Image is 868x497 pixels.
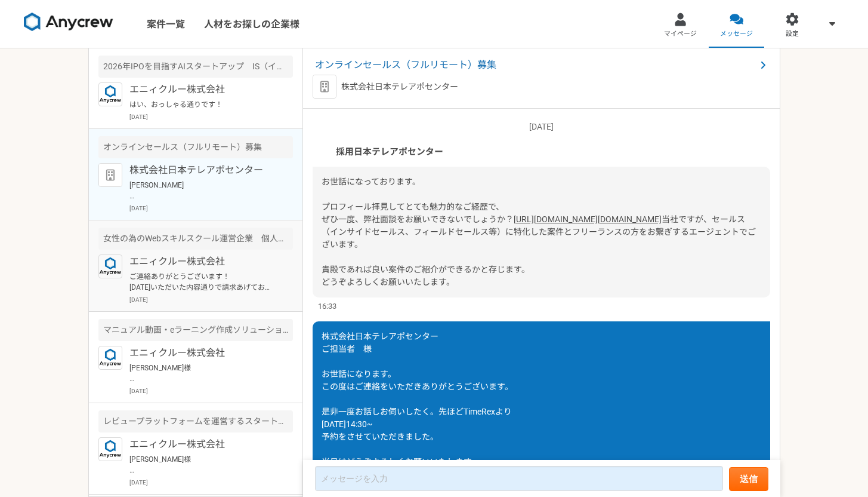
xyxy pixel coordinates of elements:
[341,81,458,93] p: 株式会社日本テレアポセンター
[98,410,293,432] div: レビュープラットフォームを運営するスタートアップ フィールドセールス
[313,143,330,161] img: unnamed.png
[98,437,122,461] img: logo_text_blue_01.png
[129,346,277,360] p: エニィクルー株式会社
[129,82,277,97] p: エニィクルー株式会社
[514,214,662,224] a: [URL][DOMAIN_NAME][DOMAIN_NAME]
[129,99,277,110] p: はい、おっしゃる通りです！
[322,214,756,287] span: 当社ですが、セールス（インサイドセールス、フィールドセールス等）に特化した案件とフリーランスの方をお繋ぎするエージェントでございます。 貴殿であれば良い案件のご紹介ができるかと存じます。 どうぞ...
[318,300,336,312] span: 16:33
[98,346,122,370] img: logo_text_blue_01.png
[129,363,277,384] p: [PERSON_NAME]様 お世話になっております。 状況のご共有、ありがとうございます。 またのご連絡をお待ちしております。 引き続きよろしくお願いいたします。
[129,478,293,487] p: [DATE]
[98,319,293,341] div: マニュアル動画・eラーニング作成ソリューション展開ベンチャー 営業/セールス
[98,254,122,278] img: logo_text_blue_01.png
[98,163,122,187] img: default_org_logo-42cde973f59100197ec2c8e796e4974ac8490bb5b08a0eb061ff975e4574aa76.png
[129,454,277,475] p: [PERSON_NAME]様 ご連絡いただきありがうございます。 ご状況、拝承いたしました。 営業人材が確保できたのこと良かったです。 ＞また、7月頃に再度営業人材の募集をされるとのことでして、...
[24,13,113,32] img: 8DqYSo04kwAAAAASUVORK5CYII=
[129,180,277,201] p: [PERSON_NAME] お世話になっております。 ご対応いただきありがとうございます。 当日はどうぞよろしくお願いいたします。
[129,271,277,293] p: ご連絡ありがとうございます！ [DATE]いただいた内容通りで請求あげております！ ご確認お願いします！
[129,437,277,452] p: エニィクルー株式会社
[664,29,697,39] span: マイページ
[313,121,770,133] p: [DATE]
[336,145,443,158] span: 採用日本テレアポセンター
[129,386,293,395] p: [DATE]
[322,177,514,224] span: お世話になっております。 プロフィール拝見してとても魅力的なご経歴で、 ぜひ一度、弊社面談をお願いできないでしょうか？
[315,58,756,72] span: オンラインセールス（フルリモート）募集
[720,29,753,39] span: メッセージ
[129,163,277,177] p: 株式会社日本テレアポセンター
[98,56,293,78] div: 2026年IPOを目指すAIスタートアップ IS（インサイドセールス）
[129,254,277,269] p: エニィクルー株式会社
[313,75,336,99] img: default_org_logo-42cde973f59100197ec2c8e796e4974ac8490bb5b08a0eb061ff975e4574aa76.png
[786,29,799,39] span: 設定
[322,332,513,467] span: 株式会社日本テレアポセンター ご担当者 様 お世話になります。 この度はご連絡をいただきありがとうございます。 是非一度お話しお伺いしたく。先ほどTimeRexより [DATE]14:30~ 予...
[98,136,293,158] div: オンラインセールス（フルリモート）募集
[129,295,293,304] p: [DATE]
[98,228,293,250] div: 女性の為のWebスキルスクール運営企業 個人営業
[129,204,293,213] p: [DATE]
[98,82,122,106] img: logo_text_blue_01.png
[729,467,768,491] button: 送信
[129,112,293,121] p: [DATE]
